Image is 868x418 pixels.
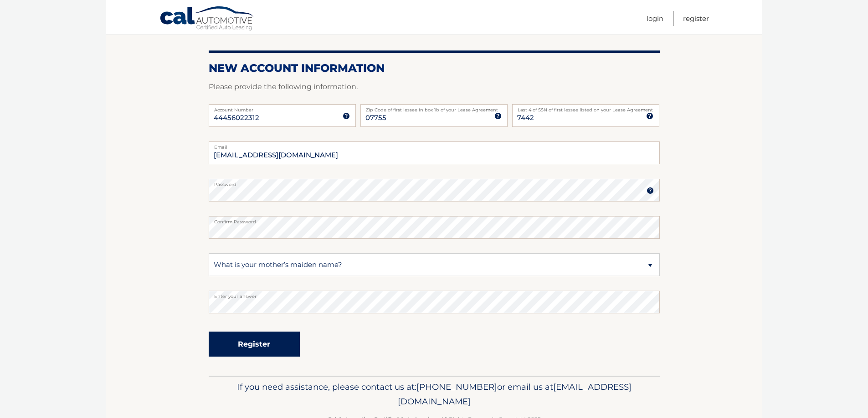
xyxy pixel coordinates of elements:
[360,104,508,111] label: Zip Code of first lessee in box 1b of your Lease Agreement
[360,104,508,127] input: Zip Code
[215,380,654,409] p: If you need assistance, please contact us at: or email us at
[209,141,660,149] label: Email
[159,6,255,32] a: Cal Automotive
[512,104,659,127] input: SSN or EIN (last 4 digits only)
[647,187,654,194] img: tooltip.svg
[343,112,350,120] img: tooltip.svg
[209,179,660,186] label: Password
[494,112,502,120] img: tooltip.svg
[209,291,660,298] label: Enter your answer
[209,61,660,75] h2: New Account Information
[398,382,632,407] span: [EMAIL_ADDRESS][DOMAIN_NAME]
[416,382,497,392] span: [PHONE_NUMBER]
[647,11,663,26] a: Login
[512,104,659,111] label: Last 4 of SSN of first lessee listed on your Lease Agreement
[209,81,660,93] p: Please provide the following information.
[209,104,356,127] input: Account Number
[683,11,709,26] a: Register
[209,104,356,111] label: Account Number
[209,216,660,223] label: Confirm Password
[209,332,300,357] button: Register
[209,141,660,164] input: Email
[646,112,653,120] img: tooltip.svg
